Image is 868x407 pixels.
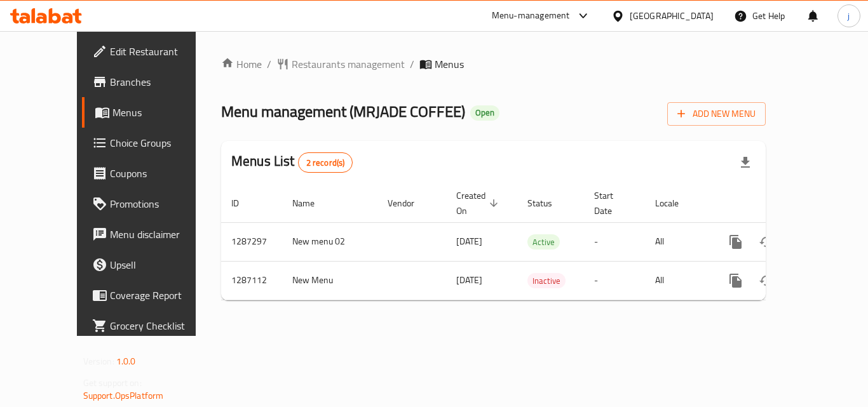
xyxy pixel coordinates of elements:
span: Promotions [110,196,212,211]
td: - [584,261,645,300]
span: Locale [655,196,695,211]
button: more [721,227,751,257]
nav: breadcrumb [221,57,766,72]
button: Add New Menu [667,102,766,126]
button: more [721,265,751,296]
a: Home [221,57,262,72]
li: / [410,57,414,72]
div: Active [527,234,560,250]
td: 1287112 [221,261,282,300]
span: Active [527,235,560,250]
a: Choice Groups [82,128,222,158]
a: Support.OpsPlatform [83,387,164,404]
button: Change Status [751,227,782,257]
span: Coupons [110,166,212,181]
span: [DATE] [456,272,482,288]
span: Choice Groups [110,135,212,150]
a: Edit Restaurant [82,36,222,67]
div: [GEOGRAPHIC_DATA] [630,9,714,23]
span: Open [470,107,499,118]
td: - [584,222,645,261]
span: Inactive [527,274,566,288]
span: ID [231,196,255,211]
span: 2 record(s) [299,157,353,169]
td: All [645,222,710,261]
div: Open [470,105,499,121]
a: Menu disclaimer [82,219,222,250]
td: 1287297 [221,222,282,261]
span: Menus [112,105,212,120]
td: New Menu [282,261,377,300]
span: Name [292,196,331,211]
span: Created On [456,188,502,218]
a: Upsell [82,250,222,280]
span: Status [527,196,569,211]
span: Vendor [388,196,431,211]
table: enhanced table [221,184,853,300]
span: Upsell [110,257,212,272]
span: Restaurants management [292,57,405,72]
li: / [267,57,271,72]
a: Coupons [82,158,222,189]
a: Grocery Checklist [82,310,222,341]
a: Coverage Report [82,280,222,310]
a: Promotions [82,189,222,219]
span: [DATE] [456,233,482,250]
div: Inactive [527,273,566,288]
h2: Menus List [231,152,353,173]
a: Restaurants management [276,57,405,72]
span: Coverage Report [110,288,212,303]
div: Total records count [298,152,353,173]
span: j [848,9,850,23]
th: Actions [710,184,853,223]
span: Menu management ( MRJADE COFFEE ) [221,97,465,126]
span: Menu disclaimer [110,227,212,242]
span: Version: [83,353,114,370]
span: Branches [110,74,212,90]
button: Change Status [751,265,782,296]
div: Export file [730,147,761,178]
div: Menu-management [492,8,570,23]
span: Get support on: [83,375,142,391]
td: All [645,261,710,300]
td: New menu 02 [282,222,377,261]
a: Branches [82,67,222,97]
span: Edit Restaurant [110,44,212,59]
a: Menus [82,97,222,128]
span: 1.0.0 [116,353,136,370]
span: Add New Menu [677,106,756,122]
span: Menus [435,57,464,72]
span: Start Date [594,188,630,218]
span: Grocery Checklist [110,318,212,333]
